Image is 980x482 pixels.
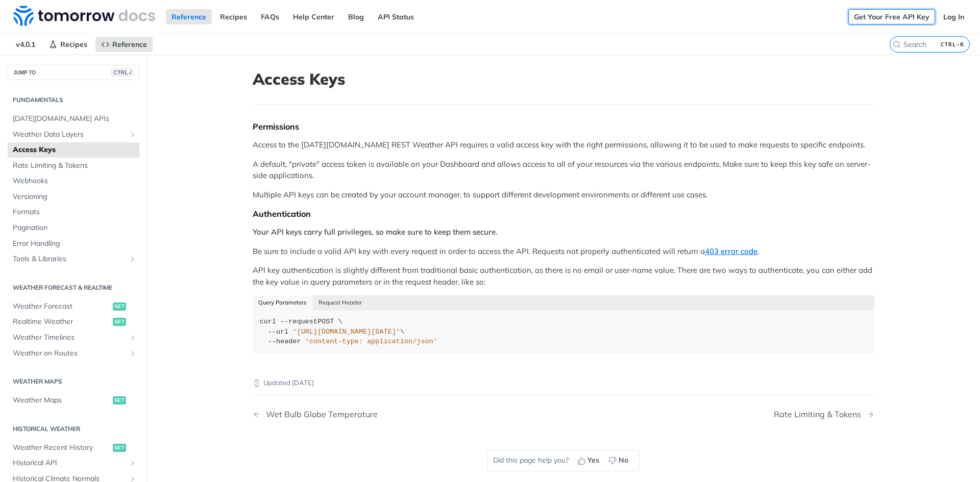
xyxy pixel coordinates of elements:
[8,158,139,173] a: Rate Limiting & Tokens
[705,246,757,256] a: 403 error code
[253,70,874,88] h1: Access Keys
[129,131,137,139] button: Show subpages for Weather Data Layers
[287,9,340,24] a: Help Center
[253,139,874,151] p: Access to the [DATE][DOMAIN_NAME] REST Weather API requires a valid access key with the right per...
[8,220,139,236] a: Pagination
[8,142,139,158] a: Access Keys
[253,209,874,219] div: Authentication
[8,189,139,205] a: Versioning
[938,9,970,24] a: Log In
[8,393,139,408] a: Weather Mapsget
[261,410,378,419] div: Wet Bulb Globe Temperature
[8,424,139,434] h2: Historical Weather
[619,455,628,466] span: No
[13,114,137,124] span: [DATE][DOMAIN_NAME] APIs
[8,127,139,142] a: Weather Data LayersShow subpages for Weather Data Layers
[8,173,139,189] a: Webhooks
[13,176,137,186] span: Webhooks
[8,440,139,455] a: Weather Recent Historyget
[253,410,519,419] a: Previous Page: Wet Bulb Globe Temperature
[253,189,874,201] p: Multiple API keys can be created by your account manager, to support different development enviro...
[8,95,139,105] h2: Fundamentals
[13,301,110,312] span: Weather Forecast
[253,265,874,288] p: API key authentication is slightly different from traditional basic authentication, as there is n...
[214,9,253,24] a: Recipes
[487,450,640,471] div: Did this page help you?
[13,443,110,453] span: Weather Recent History
[8,455,139,471] a: Historical APIShow subpages for Historical API
[268,328,289,336] span: --url
[13,145,137,155] span: Access Keys
[8,236,139,251] a: Error Handling
[95,37,153,52] a: Reference
[113,318,126,326] span: get
[8,111,139,126] a: [DATE][DOMAIN_NAME] APIs
[129,255,137,263] button: Show subpages for Tools & Libraries
[253,121,874,132] div: Permissions
[129,349,137,358] button: Show subpages for Weather on Routes
[342,9,370,24] a: Blog
[255,9,285,24] a: FAQs
[372,9,420,24] a: API Status
[43,37,93,52] a: Recipes
[893,40,901,48] svg: Search
[13,333,126,343] span: Weather Timelines
[13,348,126,359] span: Weather on Routes
[848,9,935,24] a: Get Your Free API Key
[166,9,212,24] a: Reference
[260,317,868,347] div: POST \ \
[129,459,137,467] button: Show subpages for Historical API
[113,444,126,452] span: get
[774,410,866,419] div: Rate Limiting & Tokens
[292,328,400,336] span: '[URL][DOMAIN_NAME][DATE]'
[260,318,276,325] span: curl
[13,6,155,26] img: Tomorrow.io Weather API Docs
[112,40,147,49] span: Reference
[305,338,437,345] span: 'content-type: application/json'
[129,334,137,342] button: Show subpages for Weather Timelines
[60,40,87,49] span: Recipes
[13,161,137,171] span: Rate Limiting & Tokens
[8,251,139,267] a: Tools & LibrariesShow subpages for Tools & Libraries
[113,302,126,311] span: get
[8,377,139,386] h2: Weather Maps
[587,455,599,466] span: Yes
[13,458,126,468] span: Historical API
[13,223,137,233] span: Pagination
[13,239,137,249] span: Error Handling
[8,283,139,292] h2: Weather Forecast & realtime
[111,68,134,77] span: CTRL-/
[113,396,126,404] span: get
[8,205,139,220] a: Formats
[8,299,139,314] a: Weather Forecastget
[8,330,139,345] a: Weather TimelinesShow subpages for Weather Timelines
[253,399,874,429] nav: Pagination Controls
[253,159,874,182] p: A default, "private" access token is available on your Dashboard and allows access to all of your...
[938,39,967,49] kbd: CTRL-K
[8,346,139,361] a: Weather on RoutesShow subpages for Weather on Routes
[13,130,126,140] span: Weather Data Layers
[253,246,874,258] p: Be sure to include a valid API key with every request in order to access the API. Requests not pr...
[774,410,874,419] a: Next Page: Rate Limiting & Tokens
[253,378,874,388] p: Updated [DATE]
[8,65,139,80] button: JUMP TOCTRL-/
[10,37,41,52] span: v4.0.1
[313,295,368,310] button: Request Header
[13,192,137,202] span: Versioning
[8,314,139,329] a: Realtime Weatherget
[13,395,110,405] span: Weather Maps
[605,453,634,468] button: No
[280,318,317,325] span: --request
[13,207,137,217] span: Formats
[268,338,301,345] span: --header
[13,317,110,327] span: Realtime Weather
[13,254,126,264] span: Tools & Libraries
[253,227,498,237] strong: Your API keys carry full privileges, so make sure to keep them secure.
[574,453,605,468] button: Yes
